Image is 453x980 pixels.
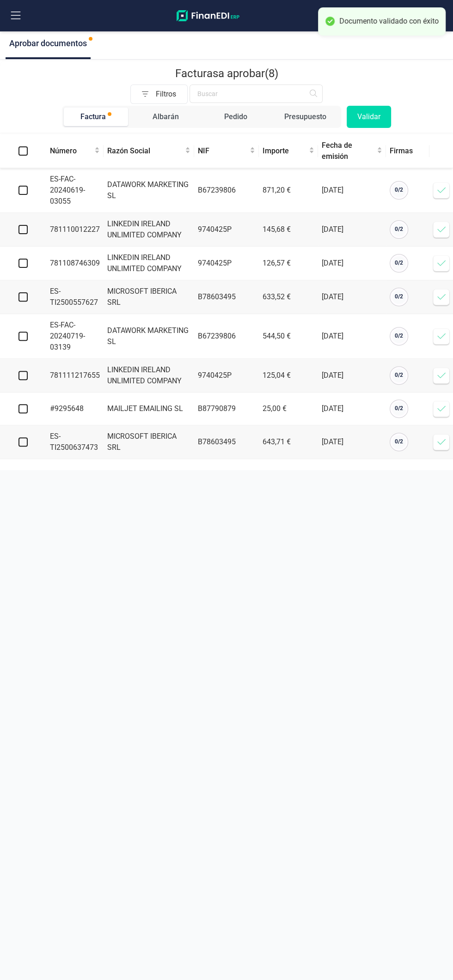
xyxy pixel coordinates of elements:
td: [DATE] [318,425,386,459]
td: 781108746309 [46,247,104,280]
span: 0 / 2 [395,226,403,232]
td: [DATE] [318,247,386,280]
td: ES-FAC-20240719-03139 [46,314,104,359]
td: ES-FAC-20240619-03055 [46,168,104,213]
td: 781111217655 [46,359,104,393]
td: B67239806 [194,168,259,213]
div: Factura [80,111,106,122]
td: 9740425P [194,359,259,393]
div: Albarán [153,111,179,122]
td: 145,68 € [259,213,318,247]
td: ES-TI2500557627 [46,280,104,314]
div: Documento validado con éxito [339,17,439,26]
span: Importe [263,145,306,157]
td: MICROSOFT IBERICA SRL [104,425,194,459]
td: #9295648 [46,393,104,425]
td: [DATE] [318,393,386,425]
td: 125,04 € [259,359,318,393]
span: 0 / 2 [395,187,403,193]
span: Número [50,145,92,157]
td: DATAWORK MARKETING SL [104,168,194,213]
td: ES-TI2500637473 [46,425,104,459]
span: 0 / 2 [395,293,403,300]
td: 871,20 € [259,168,318,213]
span: Aprobar documentos [9,38,87,48]
td: B67239806 [194,314,259,359]
td: [DATE] [318,168,386,213]
span: 0 / 2 [395,260,403,266]
td: LINKEDIN IRELAND UNLIMITED COMPANY [104,213,194,247]
span: 0 / 2 [395,405,403,411]
td: [DATE] [318,359,386,393]
td: 781110012227 [46,213,104,247]
td: 9740425P [194,213,259,247]
td: LINKEDIN IRELAND UNLIMITED COMPANY [104,359,194,393]
input: Buscar [190,85,323,103]
span: 0 / 2 [395,372,403,378]
td: MAILJET EMAILING SL [104,393,194,425]
button: Filtros [130,85,188,104]
td: 544,50 € [259,314,318,359]
div: Presupuesto [284,111,326,122]
td: LINKEDIN IRELAND UNLIMITED COMPANY [104,247,194,280]
td: 126,57 € [259,247,318,280]
p: Facturas a aprobar (8) [175,66,278,81]
td: 25,00 € [259,393,318,425]
td: B78603495 [194,425,259,459]
td: 633,52 € [259,280,318,314]
td: DATAWORK MARKETING SL [104,314,194,359]
span: 0 / 2 [395,333,403,339]
td: B87790879 [194,393,259,425]
button: Validar [347,106,391,128]
td: [DATE] [318,314,386,359]
th: Firmas [386,134,429,168]
span: NIF [198,145,248,157]
td: B78603495 [194,280,259,314]
span: Filtros [156,85,187,103]
span: Razón Social [107,145,183,157]
td: [DATE] [318,213,386,247]
td: 9740425P [194,247,259,280]
td: 643,71 € [259,425,318,459]
td: [DATE] [318,280,386,314]
span: Fecha de emisión [322,140,375,162]
img: Logo Finanedi [177,10,239,21]
span: 0 / 2 [395,438,403,445]
div: Pedido [224,111,247,122]
td: MICROSOFT IBERICA SRL [104,280,194,314]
